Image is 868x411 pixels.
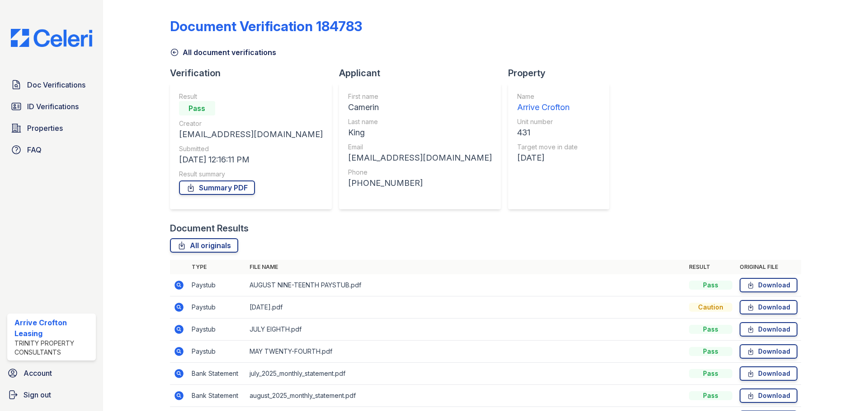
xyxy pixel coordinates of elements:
[689,303,732,312] div: Caution
[188,385,246,407] td: Bank Statement
[517,152,578,164] div: [DATE]
[517,92,578,114] a: Name Arrive Crofton
[170,222,249,235] div: Document Results
[348,177,492,189] div: [PHONE_NUMBER]
[188,319,246,341] td: Paystub
[4,386,99,404] a: Sign out
[179,170,323,179] div: Result summary
[246,260,685,274] th: File name
[246,341,685,363] td: MAY TWENTY-FOURTH.pdf
[179,128,323,141] div: [EMAIL_ADDRESS][DOMAIN_NAME]
[740,300,797,314] a: Download
[517,126,578,139] div: 431
[740,366,797,381] a: Download
[27,101,79,112] span: ID Verifications
[188,260,246,274] th: Type
[179,144,323,153] div: Submitted
[339,67,508,79] div: Applicant
[689,347,732,356] div: Pass
[689,369,732,378] div: Pass
[170,238,238,253] a: All originals
[7,76,96,94] a: Doc Verifications
[348,126,492,139] div: King
[179,153,323,166] div: [DATE] 12:16:11 PM
[685,260,736,274] th: Result
[179,180,255,195] a: Summary PDF
[348,152,492,164] div: [EMAIL_ADDRESS][DOMAIN_NAME]
[740,388,797,403] a: Download
[4,364,99,382] a: Account
[246,296,685,319] td: [DATE].pdf
[246,363,685,385] td: july_2025_monthly_statement.pdf
[14,339,92,357] div: Trinity Property Consultants
[740,322,797,337] a: Download
[517,101,578,114] div: Arrive Crofton
[517,117,578,126] div: Unit number
[689,281,732,290] div: Pass
[348,101,492,114] div: Camerin
[27,79,85,90] span: Doc Verifications
[188,296,246,319] td: Paystub
[179,119,323,128] div: Creator
[508,67,617,79] div: Property
[179,92,323,101] div: Result
[27,144,42,155] span: FAQ
[740,278,797,292] a: Download
[24,389,51,400] span: Sign out
[170,47,276,58] a: All document verifications
[14,317,92,339] div: Arrive Crofton Leasing
[188,341,246,363] td: Paystub
[348,143,492,152] div: Email
[179,101,215,115] div: Pass
[246,319,685,341] td: JULY EIGHTH.pdf
[7,97,96,115] a: ID Verifications
[188,363,246,385] td: Bank Statement
[27,123,63,134] span: Properties
[7,119,96,137] a: Properties
[188,274,246,296] td: Paystub
[689,391,732,400] div: Pass
[4,29,99,47] img: CE_Logo_Blue-a8612792a0a2168367f1c8372b55b34899dd931a85d93a1a3d3e32e68fde9ad4.png
[517,143,578,152] div: Target move in date
[740,344,797,359] a: Download
[170,18,362,34] div: Document Verification 184783
[348,117,492,126] div: Last name
[517,92,578,101] div: Name
[246,385,685,407] td: august_2025_monthly_statement.pdf
[689,325,732,334] div: Pass
[24,368,52,379] span: Account
[170,67,339,79] div: Verification
[348,92,492,101] div: First name
[246,274,685,296] td: AUGUST NINE-TEENTH PAYSTUB.pdf
[736,260,801,274] th: Original file
[7,141,96,159] a: FAQ
[348,168,492,177] div: Phone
